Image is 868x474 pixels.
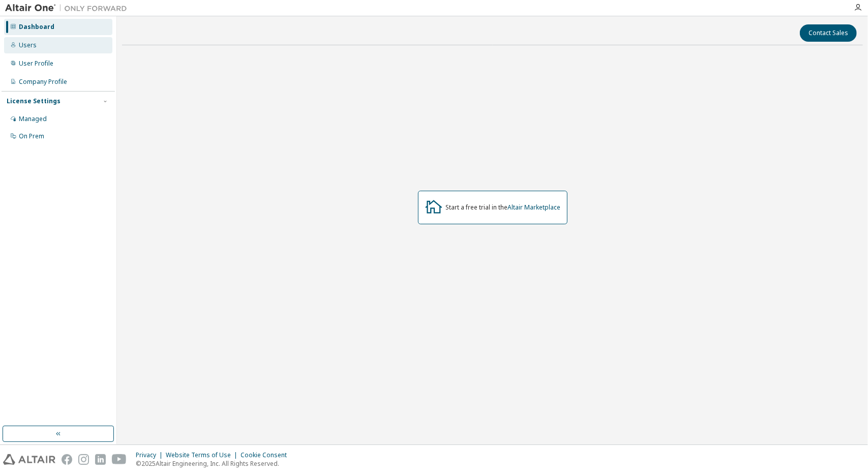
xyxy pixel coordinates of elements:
[136,451,166,459] div: Privacy
[5,3,132,13] img: Altair One
[136,459,293,468] p: © 2025 Altair Engineering, Inc. All Rights Reserved.
[78,454,89,465] img: instagram.svg
[446,203,561,212] div: Start a free trial in the
[19,115,47,123] div: Managed
[166,451,241,459] div: Website Terms of Use
[508,203,561,212] a: Altair Marketplace
[19,132,44,140] div: On Prem
[95,454,106,465] img: linkedin.svg
[241,451,293,459] div: Cookie Consent
[3,454,55,465] img: altair_logo.svg
[7,97,61,105] div: License Settings
[800,24,857,42] button: Contact Sales
[19,78,67,86] div: Company Profile
[19,23,54,31] div: Dashboard
[62,454,72,465] img: facebook.svg
[112,454,127,465] img: youtube.svg
[19,41,37,49] div: Users
[19,60,53,68] div: User Profile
